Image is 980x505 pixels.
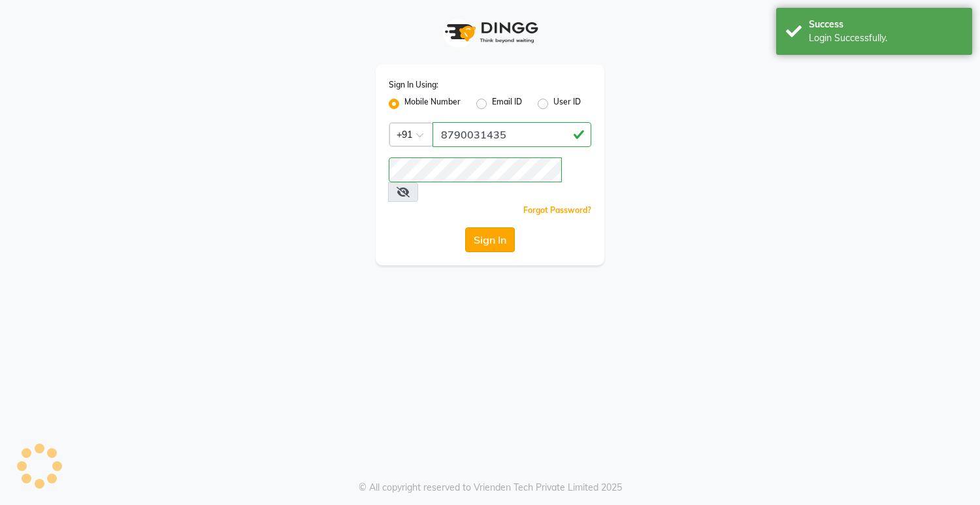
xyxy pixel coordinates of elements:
label: Sign In Using: [389,79,438,91]
button: Sign In [465,227,515,252]
input: Username [389,157,562,182]
div: Login Successfully. [809,31,962,45]
label: User ID [553,96,581,112]
a: Forgot Password? [523,205,591,215]
div: Success [809,18,962,31]
input: Username [433,122,591,147]
img: logo1.svg [438,13,542,52]
label: Email ID [492,96,522,112]
label: Mobile Number [404,96,461,112]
